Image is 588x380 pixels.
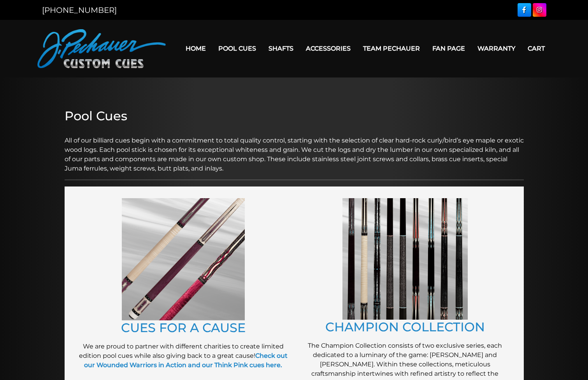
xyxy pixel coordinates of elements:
[471,39,521,58] a: Warranty
[37,29,166,68] img: Pechauer Custom Cues
[325,319,485,334] a: CHAMPION COLLECTION
[121,320,246,335] a: CUES FOR A CAUSE
[521,39,551,58] a: Cart
[84,352,288,369] a: Check out our Wounded Warriors in Action and our Think Pink cues here.
[179,39,212,58] a: Home
[357,39,426,58] a: Team Pechauer
[42,5,117,15] a: [PHONE_NUMBER]
[262,39,300,58] a: Shafts
[300,39,357,58] a: Accessories
[65,109,524,123] h2: Pool Cues
[65,127,524,173] p: All of our billiard cues begin with a commitment to total quality control, starting with the sele...
[426,39,471,58] a: Fan Page
[76,342,290,370] p: We are proud to partner with different charities to create limited edition pool cues while also g...
[212,39,262,58] a: Pool Cues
